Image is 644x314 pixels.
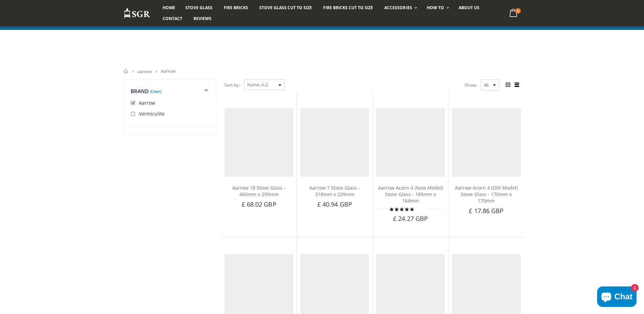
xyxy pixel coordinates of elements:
span: 0 [515,8,521,14]
span: About us [459,5,479,11]
span: Aarrow [139,100,155,106]
span: Contact [163,16,182,21]
span: £ 40.94 GBP [317,200,352,208]
inbox-online-store-chat: Shopify online store chat [595,286,639,309]
a: 0 [507,7,520,20]
a: About us [454,2,484,13]
a: Aarrow Acorn 4 (New Model) Stove Glass - 185mm x 164mm [378,185,443,204]
span: Home [163,5,175,11]
a: Contact [158,13,187,24]
span: Accessories [384,5,412,11]
span: £ 24.27 GBP [393,214,428,223]
span: Show: [464,80,477,90]
a: Reviews [188,13,217,24]
a: Accessories [379,2,420,13]
span: Stove Glass [185,5,213,11]
span: Fire Bricks [224,5,248,11]
span: Vermiculite [139,110,165,117]
a: Fire Bricks [219,2,253,13]
a: Aarrow 18 Stove Glass - 460mm x 290mm [232,185,286,197]
span: £ 68.02 GBP [242,200,276,208]
span: List view [513,81,521,89]
a: Home [158,2,180,13]
span: £ 17.86 GBP [469,207,503,215]
span: Brand [131,88,149,94]
span: Sort by: [224,79,240,91]
span: Stove Glass Cut To Size [259,5,312,11]
a: Aarrow 7 Stove Glass - 318mm x 229mm [309,185,360,197]
a: Stove Glass [180,2,218,13]
a: Fire Bricks Cut To Size [318,2,378,13]
span: 5.00 stars [390,207,415,212]
span: Fire Bricks Cut To Size [323,5,373,11]
a: Aarrow Acorn 4 (Old Model) Stove Glass - 170mm x 170mm [455,185,518,204]
a: Stove Glass Cut To Size [254,2,317,13]
img: Stove Glass Replacement [124,8,151,19]
a: aarrow [137,68,152,74]
span: Reviews [194,16,211,21]
span: How To [427,5,444,11]
a: How To [422,2,453,13]
a: (Clear) [150,90,161,92]
span: Grid view [504,81,512,89]
a: Home [124,69,129,73]
span: Aarrow [161,68,176,74]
